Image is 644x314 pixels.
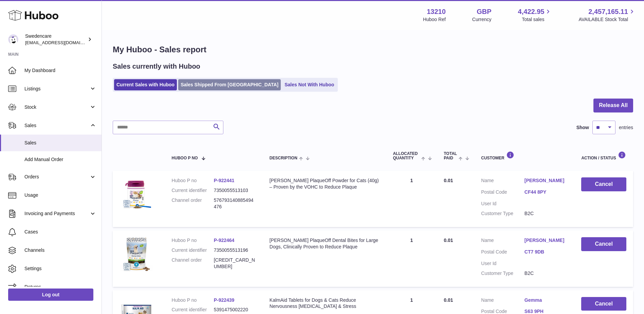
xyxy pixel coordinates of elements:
span: Orders [24,174,89,180]
a: 2,457,165.11 AVAILABLE Stock Total [578,7,636,23]
span: [EMAIL_ADDRESS][DOMAIN_NAME] [25,40,100,45]
span: My Dashboard [24,67,96,74]
dt: Channel order [172,257,214,270]
dd: 5391475002220 [214,307,256,313]
h2: Sales currently with Huboo [113,62,200,71]
button: Release All [593,99,633,112]
button: Cancel [581,297,626,311]
dt: Channel order [172,197,214,210]
dd: [CREDIT_CARD_NUMBER] [214,257,256,270]
strong: 13210 [427,7,446,16]
div: KalmAid Tablets for Dogs & Cats Reduce Nervousness [MEDICAL_DATA] & Stress [270,297,380,310]
button: Cancel [581,177,626,191]
strong: GBP [477,7,491,16]
a: [PERSON_NAME] [525,237,568,244]
span: Returns [24,284,96,290]
a: CF44 8PY [525,189,568,195]
dt: Name [481,297,525,305]
span: 0.01 [444,238,453,243]
span: 0.01 [444,297,453,303]
dt: Current identifier [172,307,214,313]
h1: My Huboo - Sales report [113,44,633,55]
a: Sales Not With Huboo [282,79,336,90]
button: Cancel [581,237,626,251]
span: ALLOCATED Quantity [393,152,419,160]
dd: 7350055513196 [214,247,256,254]
dd: B2C [525,210,568,217]
dd: 576793140885494476 [214,197,256,210]
dt: Name [481,237,525,245]
span: Sales [24,122,89,129]
td: 1 [386,171,437,227]
a: [PERSON_NAME] [525,177,568,184]
a: P-922464 [214,238,235,243]
div: Customer [481,151,568,160]
span: entries [619,124,633,131]
div: [PERSON_NAME] PlaqueOff Powder for Cats (40g) – Proven by the VOHC to Reduce Plaque [270,177,380,190]
span: Cases [24,229,96,235]
a: Gemma [525,297,568,303]
span: Channels [24,247,96,254]
td: 1 [386,230,437,287]
dt: Huboo P no [172,237,214,244]
span: Usage [24,192,96,198]
a: CT7 9DB [525,249,568,255]
span: Total sales [522,16,552,23]
div: [PERSON_NAME] PlaqueOff Dental Bites for Large Dogs, Clinically Proven to Reduce Plaque [270,237,380,250]
dt: Huboo P no [172,297,214,303]
span: Stock [24,104,89,110]
dt: User Id [481,260,525,267]
span: Total paid [444,152,457,160]
a: Sales Shipped From [GEOGRAPHIC_DATA] [178,79,281,90]
dt: Huboo P no [172,177,214,184]
dd: 7350055513103 [214,187,256,194]
span: Settings [24,265,96,272]
img: $_57.JPG [119,237,153,271]
dd: B2C [525,270,568,277]
span: 2,457,165.11 [588,7,628,16]
div: Currency [472,16,492,23]
div: Action / Status [581,151,626,160]
a: Current Sales with Huboo [114,79,177,90]
div: Swedencare [25,33,86,46]
img: $_57.PNG [119,177,153,211]
span: Invoicing and Payments [24,210,89,217]
a: P-922441 [214,178,235,183]
dt: Customer Type [481,210,525,217]
span: AVAILABLE Stock Total [578,16,636,23]
label: Show [576,124,589,131]
dt: User Id [481,200,525,207]
a: P-922439 [214,297,235,303]
span: 0.01 [444,178,453,183]
span: Description [270,156,297,160]
dt: Postal Code [481,249,525,257]
span: Add Manual Order [24,156,96,163]
dt: Customer Type [481,270,525,277]
dt: Current identifier [172,247,214,254]
span: Sales [24,140,96,146]
img: gemma.horsfield@swedencare.co.uk [8,34,18,45]
dt: Name [481,177,525,186]
span: Huboo P no [172,156,198,160]
span: 4,422.95 [518,7,545,16]
span: Listings [24,86,89,92]
a: 4,422.95 Total sales [518,7,552,23]
div: Huboo Ref [423,16,446,23]
dt: Current identifier [172,187,214,194]
dt: Postal Code [481,189,525,197]
a: Log out [8,289,93,301]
